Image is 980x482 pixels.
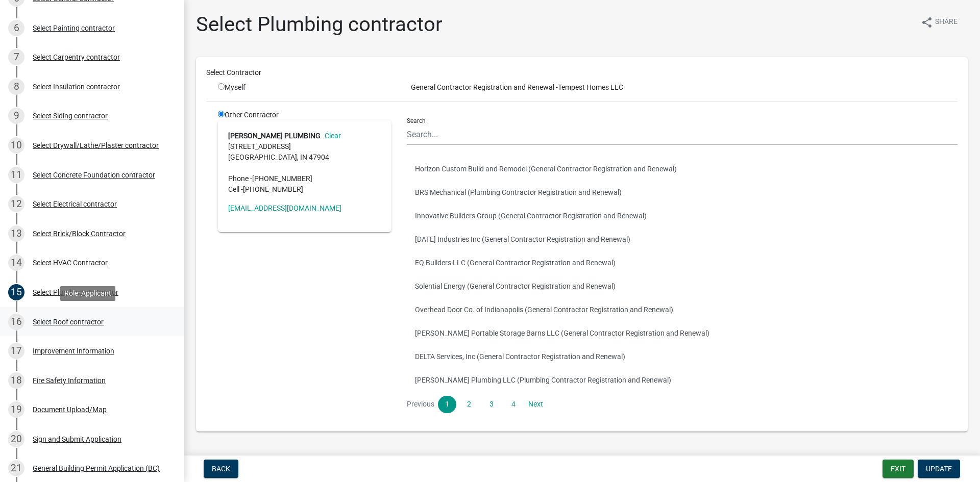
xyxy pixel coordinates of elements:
div: Tempest Homes LLC [399,82,965,93]
div: 21 [8,460,24,476]
div: Select Roof contractor [33,318,104,325]
div: Sign and Submit Application [33,436,121,443]
button: [PERSON_NAME] Plumbing LLC (Plumbing Contractor Registration and Renewal) [407,368,958,392]
a: 1 [438,396,456,413]
a: [EMAIL_ADDRESS][DOMAIN_NAME] [228,204,341,212]
button: DELTA Services, Inc (General Contractor Registration and Renewal) [407,345,958,368]
button: shareShare [913,12,966,32]
div: Select Insulation contractor [33,83,120,90]
div: Fire Safety Information [33,377,106,384]
div: 11 [8,167,24,183]
a: 4 [504,396,523,413]
div: Select Contractor [199,67,965,78]
div: Select Drywall/Lathe/Plaster contractor [33,142,159,149]
button: EQ Builders LLC (General Contractor Registration and Renewal) [407,251,958,274]
button: Update [918,460,960,478]
div: 17 [8,343,24,359]
strong: [PERSON_NAME] PLUMBING [228,132,321,140]
button: Innovative Builders Group (General Contractor Registration and Renewal) [407,204,958,227]
div: 12 [8,196,24,212]
div: Select Brick/Block Contractor [33,230,126,237]
abbr: Cell - [228,185,243,193]
button: Exit [883,460,914,478]
div: Select Plumbing contractor [33,289,118,296]
div: Select Carpentry contractor [33,54,120,61]
button: [DATE] Industries Inc (General Contractor Registration and Renewal) [407,227,958,251]
div: 15 [8,284,24,300]
address: [STREET_ADDRESS] [GEOGRAPHIC_DATA], IN 47904 [228,131,381,195]
div: 16 [8,314,24,330]
a: Clear [321,132,341,140]
div: Document Upload/Map [33,406,107,413]
div: 19 [8,401,24,418]
button: Horizon Custom Build and Remodel (General Contractor Registration and Renewal) [407,157,958,181]
div: 7 [8,49,24,65]
button: Overhead Door Co. of Indianapolis (General Contractor Registration and Renewal) [407,298,958,321]
div: Role: Applicant [60,286,115,301]
button: [PERSON_NAME] Portable Storage Barns LLC (General Contractor Registration and Renewal) [407,321,958,345]
h1: Select Plumbing contractor [196,12,443,37]
div: Select HVAC Contractor [33,259,108,266]
abbr: Phone - [228,174,252,183]
span: General Contractor Registration and Renewal - [407,83,558,91]
a: Next [526,396,545,413]
button: Back [204,460,238,478]
button: BRS Mechanical (Plumbing Contractor Registration and Renewal) [407,181,958,204]
div: 8 [8,79,24,95]
div: 13 [8,225,24,242]
i: share [921,16,933,29]
span: [PHONE_NUMBER] [243,185,303,193]
div: Select Electrical contractor [33,200,117,208]
span: Update [926,465,952,473]
span: [PHONE_NUMBER] [252,174,312,183]
div: 10 [8,137,24,154]
a: 3 [482,396,501,413]
nav: Page navigation [407,396,958,413]
div: 6 [8,20,24,36]
span: Back [212,465,230,473]
div: Other Contractor [210,110,399,421]
a: 2 [460,396,478,413]
span: Share [935,16,958,29]
div: Select Concrete Foundation contractor [33,171,155,179]
div: 14 [8,255,24,271]
div: 20 [8,431,24,447]
div: 9 [8,108,24,124]
div: Myself [218,82,391,93]
div: General Building Permit Application (BC) [33,465,160,472]
div: Select Siding contractor [33,112,108,119]
button: Solential Energy (General Contractor Registration and Renewal) [407,274,958,298]
input: Search... [407,124,958,145]
div: 18 [8,372,24,389]
div: Improvement Information [33,347,114,354]
div: Select Painting contractor [33,24,115,32]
